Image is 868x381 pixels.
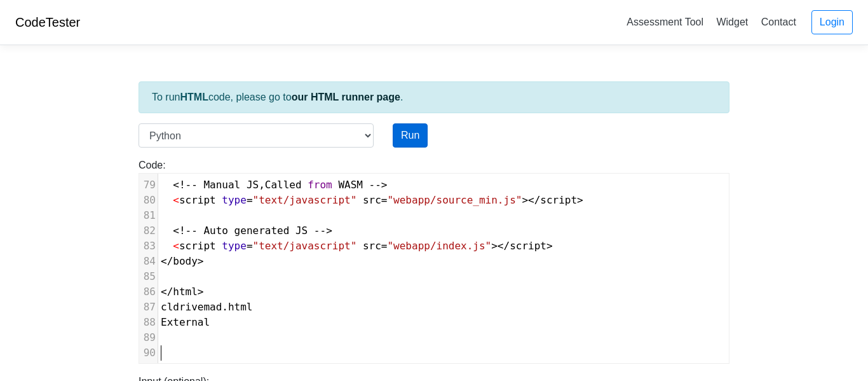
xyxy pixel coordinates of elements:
[253,194,357,206] span: "text/javascript"
[203,225,228,237] span: Auto
[621,11,709,32] a: Assessment Tool
[180,92,208,102] strong: HTML
[234,225,290,237] span: generated
[393,123,428,148] button: Run
[381,194,388,206] span: =
[308,179,332,191] span: from
[756,11,801,32] a: Contact
[129,158,739,364] div: Code:
[161,301,253,313] span: .
[228,301,253,313] span: html
[292,92,400,102] a: our HTML runner page
[139,300,158,315] div: 87
[577,194,583,206] span: >
[540,194,577,206] span: script
[139,284,158,300] div: 86
[491,240,510,252] span: ></
[173,240,179,252] span: <
[387,240,491,252] span: "webapp/index.js"
[363,194,381,206] span: src
[247,194,253,206] span: =
[198,286,204,298] span: >
[139,315,158,330] div: 88
[247,179,259,191] span: JS
[173,255,198,267] span: body
[161,255,173,267] span: </
[295,225,308,237] span: JS
[161,286,173,298] span: </
[711,11,753,32] a: Widget
[173,194,179,206] span: <
[161,179,388,191] span: ,
[265,179,302,191] span: Called
[161,316,210,328] span: External
[173,286,198,298] span: html
[381,240,388,252] span: =
[203,179,240,191] span: Manual
[198,255,204,267] span: >
[253,240,357,252] span: "text/javascript"
[139,239,158,254] div: 83
[247,240,253,252] span: =
[510,240,546,252] span: script
[139,345,158,361] div: 90
[179,194,216,206] span: script
[546,240,553,252] span: >
[139,193,158,208] div: 80
[314,225,332,237] span: -->
[139,81,729,113] div: To run code, please go to .
[222,194,247,206] span: type
[139,223,158,239] div: 82
[222,240,247,252] span: type
[139,254,158,269] div: 84
[173,179,198,191] span: <!--
[179,240,216,252] span: script
[387,194,522,206] span: "webapp/source_min.js"
[363,240,381,252] span: src
[139,330,158,345] div: 89
[338,179,363,191] span: WASM
[173,225,198,237] span: <!--
[522,194,540,206] span: ></
[139,269,158,284] div: 85
[139,177,158,193] div: 79
[811,10,853,34] a: Login
[139,208,158,223] div: 81
[15,15,80,29] a: CodeTester
[369,179,388,191] span: -->
[161,301,222,313] span: cldrivemad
